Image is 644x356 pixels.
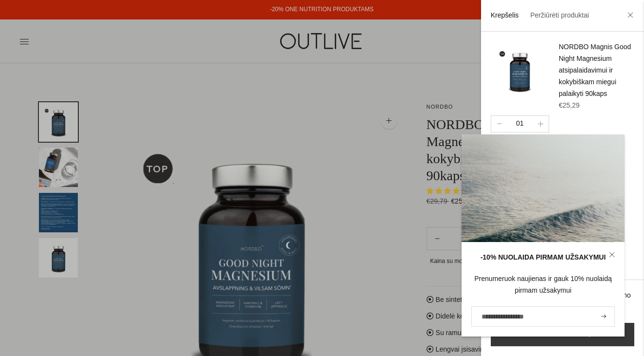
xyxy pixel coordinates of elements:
[471,273,615,297] div: Prenumeruok naujienas ir gauk 10% nuolaidą pirmam užsakymui
[491,11,519,19] a: Krepšelis
[559,101,580,109] span: €25,29
[471,252,615,263] div: -10% NUOLAIDA PIRMAM UŽSAKYMUI
[512,119,528,129] div: 01
[530,11,589,19] a: Peržiūrėti produktai
[491,291,631,311] a: Pristatymo išlaidos
[559,43,631,97] a: NORDBO Magnis Good Night Magnesium atsipalaidavimui ir kokybiškam miegui palaikyti 90kaps
[491,41,549,100] img: nordbo-goodnight-magnesium--outlive_1_3_200x.png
